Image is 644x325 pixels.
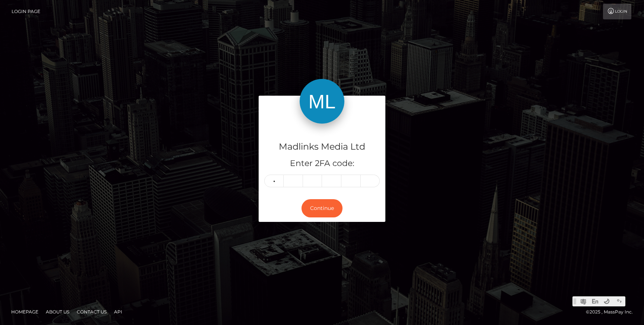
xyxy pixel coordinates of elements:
[302,199,342,217] button: Continue
[8,306,41,318] a: Homepage
[74,306,110,318] a: Contact Us
[603,4,631,19] a: Login
[111,306,125,318] a: API
[12,4,40,19] a: Login Page
[264,158,380,169] h5: Enter 2FA code:
[586,308,638,316] div: © 2025 , MassPay Inc.
[43,306,72,318] a: About Us
[264,140,380,153] h4: Madlinks Media Ltd
[300,79,344,124] img: Madlinks Media Ltd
